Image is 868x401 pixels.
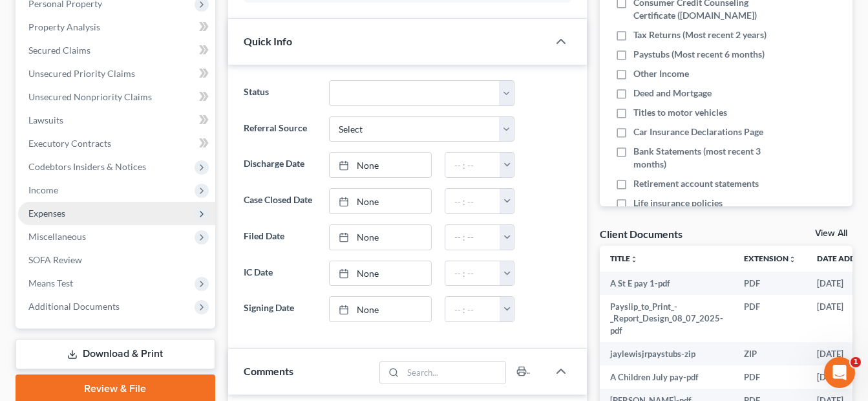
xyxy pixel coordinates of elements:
[851,357,861,367] span: 1
[244,35,292,47] span: Quick Info
[28,161,146,172] span: Codebtors Insiders & Notices
[28,254,82,265] span: SOFA Review
[600,272,734,295] td: A St E pay 1-pdf
[28,68,135,79] span: Unsecured Priority Claims
[445,225,500,250] input: -- : --
[824,357,855,388] iframe: Intercom live chat
[18,109,215,132] a: Lawsuits
[330,261,431,286] a: None
[600,295,734,342] td: Payslip_to_Print_-_Report_Design_08_07_2025-pdf
[237,116,323,142] label: Referral Source
[28,138,111,149] span: Executory Contracts
[237,152,323,178] label: Discharge Date
[600,227,683,241] div: Client Documents
[28,208,65,219] span: Expenses
[815,229,847,238] a: View All
[744,254,796,263] a: Extensionunfold_more
[244,365,293,377] span: Comments
[600,342,734,365] td: jaylewisjrpaystubs-zip
[633,197,723,210] span: Life insurance policies
[16,339,215,369] a: Download & Print
[237,80,323,106] label: Status
[633,48,765,61] span: Paystubs (Most recent 6 months)
[610,254,638,263] a: Titleunfold_more
[734,295,807,342] td: PDF
[633,125,763,138] span: Car Insurance Declarations Page
[28,21,100,32] span: Property Analysis
[237,224,323,250] label: Filed Date
[237,296,323,322] label: Signing Date
[28,45,90,56] span: Secured Claims
[18,62,215,85] a: Unsecured Priority Claims
[633,87,712,100] span: Deed and Mortgage
[18,132,215,155] a: Executory Contracts
[633,67,689,80] span: Other Income
[330,225,431,250] a: None
[28,301,120,312] span: Additional Documents
[734,342,807,365] td: ZIP
[633,106,727,119] span: Titles to motor vehicles
[445,261,500,286] input: -- : --
[600,365,734,389] td: A Children July pay-pdf
[633,145,778,171] span: Bank Statements (most recent 3 months)
[28,184,58,195] span: Income
[630,255,638,263] i: unfold_more
[28,277,73,288] span: Means Test
[789,255,796,263] i: unfold_more
[237,188,323,214] label: Case Closed Date
[18,85,215,109] a: Unsecured Nonpriority Claims
[330,297,431,321] a: None
[28,91,152,102] span: Unsecured Nonpriority Claims
[445,153,500,177] input: -- : --
[633,177,759,190] span: Retirement account statements
[18,39,215,62] a: Secured Claims
[633,28,767,41] span: Tax Returns (Most recent 2 years)
[403,362,506,384] input: Search...
[28,114,63,125] span: Lawsuits
[28,231,86,242] span: Miscellaneous
[445,189,500,213] input: -- : --
[734,272,807,295] td: PDF
[18,16,215,39] a: Property Analysis
[330,153,431,177] a: None
[445,297,500,321] input: -- : --
[18,248,215,272] a: SOFA Review
[330,189,431,213] a: None
[237,261,323,287] label: IC Date
[734,365,807,389] td: PDF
